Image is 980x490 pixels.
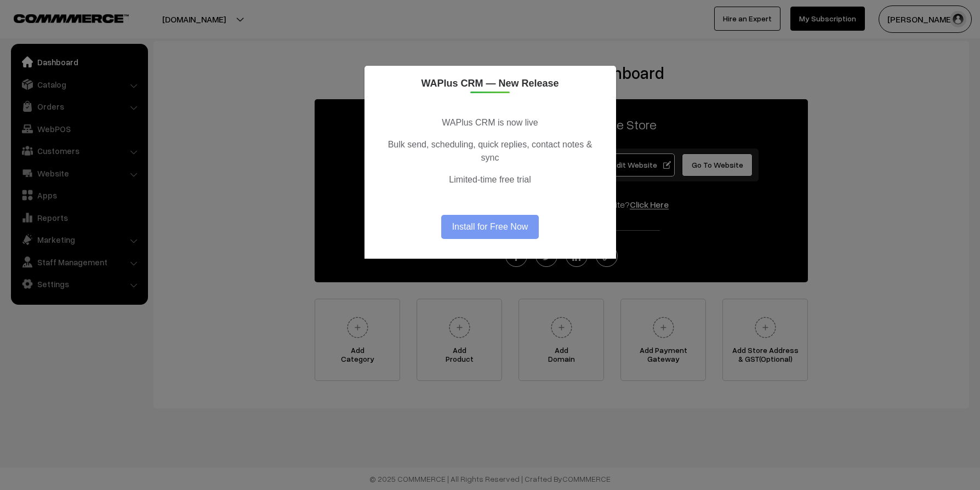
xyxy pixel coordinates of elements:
[384,173,596,186] p: Limited-time free trial
[364,66,616,259] div: WAPlus CRM — New Release
[384,116,596,129] p: WAPlus CRM is now live
[384,138,596,164] p: Bulk send, scheduling, quick replies, contact notes & sync
[441,215,539,239] button: Install for Free Now
[421,78,559,89] span: WAPlus CRM — New Release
